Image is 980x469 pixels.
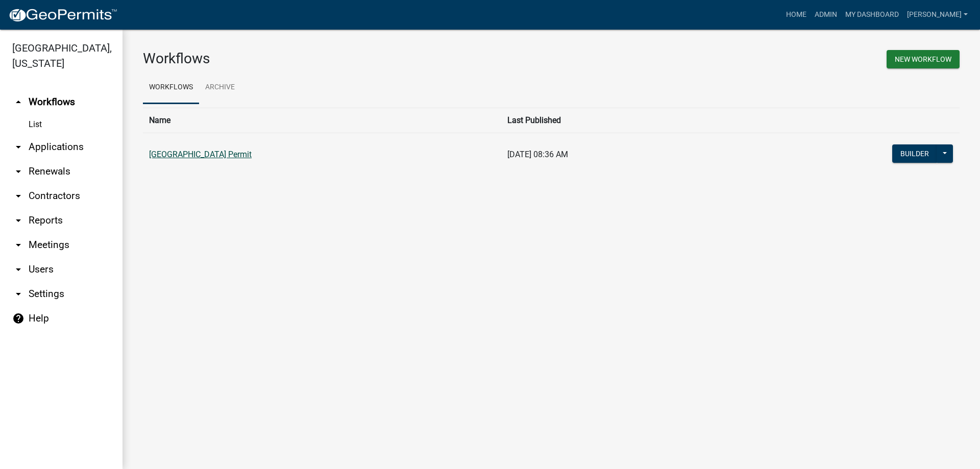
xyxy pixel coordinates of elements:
[12,214,24,227] i: arrow_drop_down
[782,5,811,24] a: Home
[143,108,501,133] th: Name
[841,5,903,24] a: My Dashboard
[811,5,841,24] a: Admin
[143,71,199,104] a: Workflows
[507,150,568,159] span: [DATE] 08:36 AM
[12,288,24,300] i: arrow_drop_down
[12,165,24,178] i: arrow_drop_down
[12,190,24,202] i: arrow_drop_down
[149,150,252,159] a: [GEOGRAPHIC_DATA] Permit
[501,108,729,133] th: Last Published
[903,5,972,24] a: [PERSON_NAME]
[199,71,241,104] a: Archive
[12,96,24,108] i: arrow_drop_up
[12,263,24,276] i: arrow_drop_down
[143,50,544,67] h3: Workflows
[12,312,24,325] i: help
[887,50,960,68] button: New Workflow
[892,144,937,163] button: Builder
[12,239,24,251] i: arrow_drop_down
[12,141,24,153] i: arrow_drop_down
